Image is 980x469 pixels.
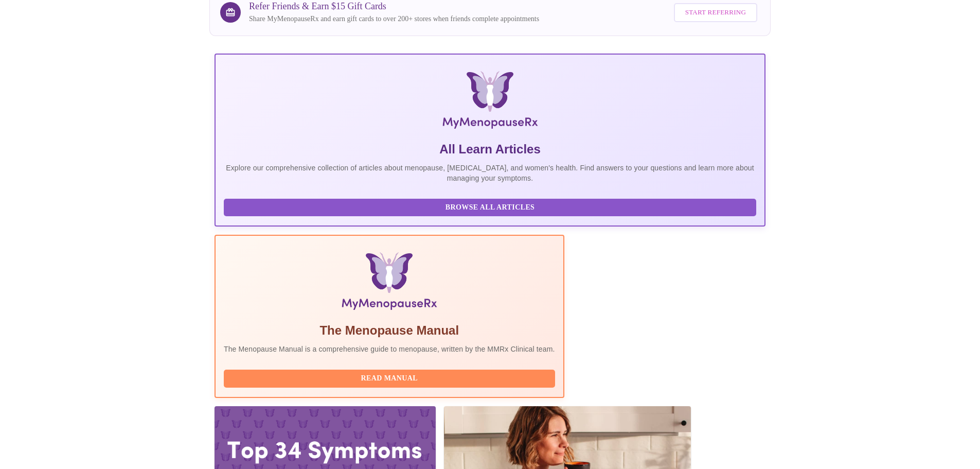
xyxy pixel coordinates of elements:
[224,373,558,382] a: Read Manual
[224,370,555,388] button: Read Manual
[234,201,746,214] span: Browse All Articles
[224,322,555,339] h5: The Menopause Manual
[307,71,673,133] img: MyMenopauseRx Logo
[685,7,746,19] span: Start Referring
[249,14,539,24] p: Share MyMenopauseRx and earn gift cards to over 200+ stores when friends complete appointments
[224,344,555,354] p: The Menopause Manual is a comprehensive guide to menopause, written by the MMRx Clinical team.
[224,199,756,217] button: Browse All Articles
[224,202,759,211] a: Browse All Articles
[276,252,502,314] img: Menopause Manual
[249,1,539,12] h3: Refer Friends & Earn $15 Gift Cards
[234,372,545,385] span: Read Manual
[224,141,756,158] h5: All Learn Articles
[224,163,756,183] p: Explore our comprehensive collection of articles about menopause, [MEDICAL_DATA], and women's hea...
[674,3,757,22] button: Start Referring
